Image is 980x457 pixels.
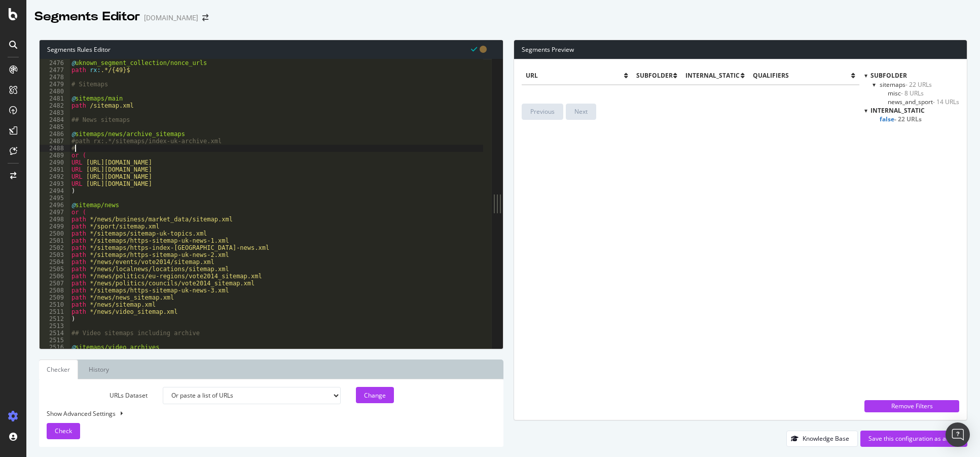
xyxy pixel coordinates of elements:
[40,301,70,308] div: 2510
[880,80,932,89] span: Click to filter Subfolder on sitemaps and its children
[888,89,924,97] span: Click to filter Subfolder on sitemaps/misc
[870,106,925,115] span: internal_static
[40,308,70,315] div: 2511
[480,44,487,54] span: You have unsaved modifications
[55,427,72,435] span: Check
[40,258,70,266] div: 2504
[40,116,70,123] div: 2484
[40,287,70,294] div: 2508
[636,71,673,80] span: Subfolder
[40,315,70,322] div: 2512
[786,434,858,443] a: Knowledge Base
[905,80,932,89] span: - 22 URLs
[202,14,208,21] div: arrow-right-arrow-left
[40,81,70,88] div: 2479
[864,400,959,412] button: Remove Filters
[946,422,970,447] div: Open Intercom Messenger
[933,97,959,106] span: - 14 URLs
[39,409,488,418] div: Show Advanced Settings
[40,67,70,74] div: 2477
[40,230,70,237] div: 2500
[40,251,70,258] div: 2503
[40,202,70,209] div: 2496
[40,187,70,194] div: 2494
[364,391,386,400] div: Change
[40,237,70,244] div: 2501
[144,13,198,23] div: [DOMAIN_NAME]
[894,115,922,123] span: - 22 URLs
[40,337,70,344] div: 2515
[860,431,967,447] button: Save this configuration as active
[40,244,70,251] div: 2502
[880,115,922,123] span: Click to filter internal_static on false
[39,360,78,379] a: Checker
[514,40,967,59] div: Segments Preview
[870,402,953,410] div: Remove Filters
[40,266,70,273] div: 2505
[40,280,70,287] div: 2507
[40,173,70,180] div: 2492
[786,431,858,447] button: Knowledge Base
[526,71,624,80] span: url
[40,74,70,81] div: 2478
[566,104,596,120] button: Next
[40,145,70,152] div: 2488
[753,71,851,80] span: qualifiers
[888,97,959,106] span: Click to filter Subfolder on sitemaps/news_and_sport
[40,152,70,159] div: 2489
[40,330,70,337] div: 2514
[40,294,70,301] div: 2509
[870,71,907,80] span: Subfolder
[34,8,140,25] div: Segments Editor
[40,109,70,116] div: 2483
[40,88,70,95] div: 2480
[40,123,70,130] div: 2485
[40,273,70,280] div: 2506
[40,180,70,187] div: 2493
[40,223,70,230] div: 2499
[522,104,563,120] button: Previous
[40,166,70,173] div: 2491
[40,102,70,109] div: 2482
[803,434,849,443] div: Knowledge Base
[81,360,117,379] a: History
[530,107,555,116] div: Previous
[40,40,503,59] div: Segments Rules Editor
[471,44,477,54] span: Syntax is valid
[40,159,70,166] div: 2490
[356,387,394,403] button: Change
[40,194,70,202] div: 2495
[40,59,70,67] div: 2476
[40,95,70,102] div: 2481
[901,89,924,97] span: - 8 URLs
[40,209,70,216] div: 2497
[40,322,70,330] div: 2513
[47,423,80,439] button: Check
[40,138,70,145] div: 2487
[39,387,155,404] label: URLs Dataset
[868,434,959,443] div: Save this configuration as active
[40,344,70,351] div: 2516
[685,71,740,80] span: internal_static
[40,216,70,223] div: 2498
[574,107,588,116] div: Next
[40,130,70,138] div: 2486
